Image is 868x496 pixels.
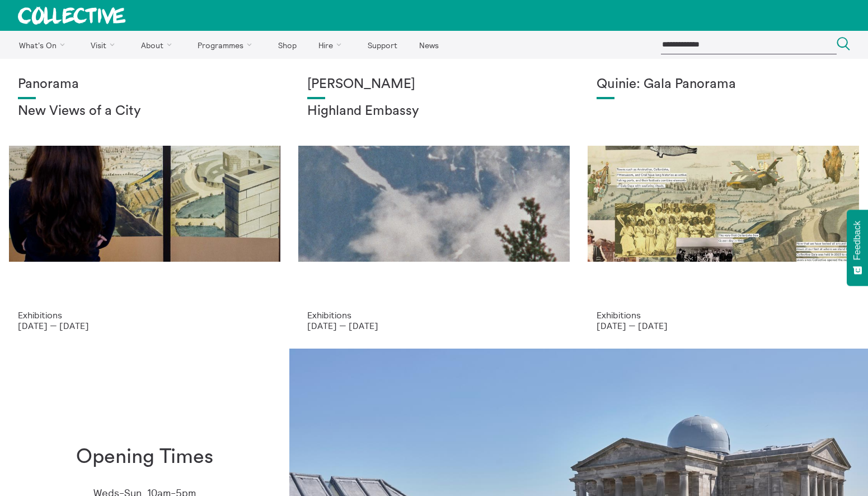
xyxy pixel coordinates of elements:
a: News [409,31,448,59]
a: Hire [309,31,356,59]
p: [DATE] — [DATE] [307,321,561,331]
a: What's On [9,31,79,59]
h2: Highland Embassy [307,104,561,119]
a: Shop [268,31,306,59]
a: About [131,31,186,59]
p: Exhibitions [307,310,561,320]
p: [DATE] — [DATE] [597,321,850,331]
span: Feedback [852,221,862,260]
h1: Panorama [18,77,271,92]
p: Exhibitions [597,310,850,320]
p: [DATE] — [DATE] [18,321,271,331]
h1: [PERSON_NAME] [307,77,561,92]
a: Josie Vallely Quinie: Gala Panorama Exhibitions [DATE] — [DATE] [579,59,868,349]
a: Solar wheels 17 [PERSON_NAME] Highland Embassy Exhibitions [DATE] — [DATE] [289,59,579,349]
p: Exhibitions [18,310,271,320]
a: Support [358,31,407,59]
h1: Quinie: Gala Panorama [597,77,850,92]
h1: Opening Times [76,446,213,469]
a: Visit [81,31,129,59]
h2: New Views of a City [18,104,271,119]
button: Feedback - Show survey [847,210,868,286]
a: Programmes [188,31,266,59]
